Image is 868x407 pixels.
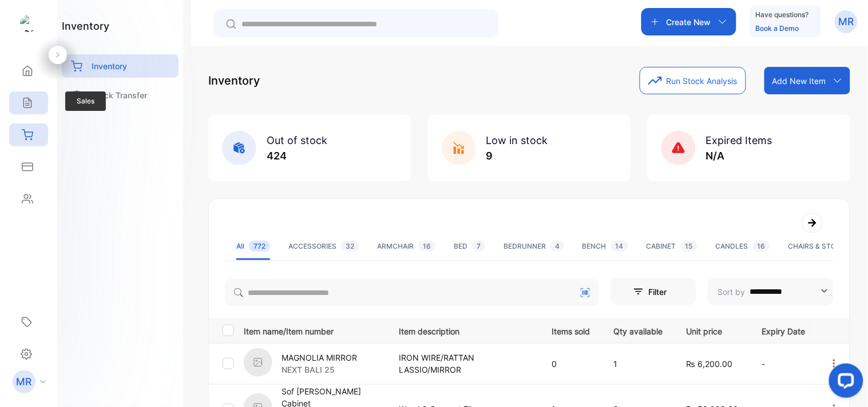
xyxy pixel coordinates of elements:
[244,323,385,337] p: Item name/Item number
[377,241,435,252] div: ARMCHAIR
[267,148,327,163] p: 424
[762,323,806,337] p: Expiry Date
[641,8,736,35] button: Create New
[708,278,834,305] button: Sort by
[552,323,590,337] p: Items sold
[62,18,109,34] h1: inventory
[687,323,739,337] p: Unit price
[62,83,179,107] a: Stock Transfer
[504,241,564,252] div: BEDRUNNER
[92,89,147,101] p: Stock Transfer
[614,323,663,337] p: Qty available
[756,9,809,21] p: Have questions?
[582,241,628,252] div: BENCH
[706,134,772,146] span: Expired Items
[267,134,327,146] span: Out of stock
[418,241,435,252] span: 16
[640,67,746,94] button: Run Stock Analysis
[65,91,106,111] span: Sales
[820,359,868,407] iframe: LiveChat chat widget
[282,364,357,376] p: NEXT BALI 25
[17,374,32,389] p: MR
[681,241,697,252] span: 15
[399,323,528,337] p: Item description
[236,241,270,252] div: All
[208,72,260,89] p: Inventory
[718,286,746,298] p: Sort by
[486,134,548,146] span: Low in stock
[647,241,697,252] div: CABINET
[249,241,270,252] span: 772
[835,8,858,35] button: MR
[454,241,485,252] div: BED
[762,358,806,370] p: -
[399,352,528,376] p: IRON WIRE/RATTAN LASSIO/MIRROR
[92,60,127,72] p: Inventory
[282,352,357,364] p: MAGNOLIA MIRROR
[244,348,272,377] img: item
[472,241,485,252] span: 7
[552,358,590,370] p: 0
[62,54,179,78] a: Inventory
[550,241,564,252] span: 4
[687,359,733,369] span: ₨ 6,200.00
[756,24,799,33] a: Book a Demo
[486,148,548,163] p: 9
[706,148,772,163] p: N/A
[716,241,770,252] div: CANDLES
[667,16,711,28] p: Create New
[839,14,854,29] p: MR
[614,358,663,370] p: 1
[288,241,359,252] div: ACCESSORIES
[341,241,359,252] span: 32
[753,241,770,252] span: 16
[20,15,37,32] img: logo
[611,241,628,252] span: 14
[772,75,826,87] p: Add New Item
